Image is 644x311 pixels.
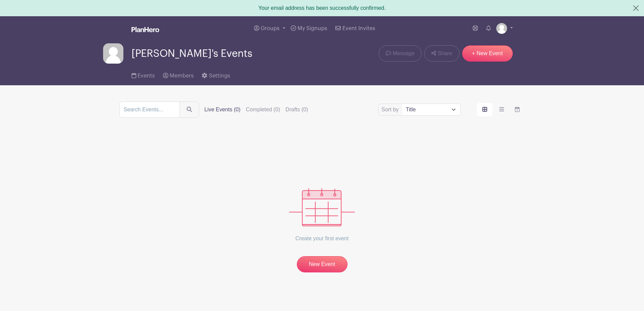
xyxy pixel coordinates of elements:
[496,23,507,34] img: default-ce2991bfa6775e67f084385cd625a349d9dcbb7a52a09fb2fda1e96e2d18dcdb.png
[251,16,288,41] a: Groups
[382,106,401,114] label: Sort by
[477,103,525,116] div: order and view
[438,49,452,58] span: Share
[119,102,180,118] input: Search Events...
[205,106,241,114] label: Live Events (0)
[246,106,280,114] label: Completed (0)
[462,45,513,62] a: + New Event
[163,64,194,85] a: Members
[392,49,414,58] span: Message
[170,73,194,79] span: Members
[132,48,252,59] span: [PERSON_NAME]'s Events
[424,45,459,62] a: Share
[342,26,375,31] span: Event Invites
[132,27,159,32] img: logo_white-6c42ec7e38ccf1d336a20a19083b03d10ae64f83f12c07503d8b9e83406b4c7d.svg
[209,73,230,79] span: Settings
[205,106,314,114] div: filters
[261,26,280,31] span: Groups
[289,188,355,226] img: events_empty-56550af544ae17c43cc50f3ebafa394433d06d5f1891c01edc4b5d1d59cfda54.svg
[297,26,327,31] span: My Signups
[132,64,155,85] a: Events
[288,16,330,41] a: My Signups
[103,43,123,64] img: default-ce2991bfa6775e67f084385cd625a349d9dcbb7a52a09fb2fda1e96e2d18dcdb.png
[333,16,378,41] a: Event Invites
[289,226,355,251] p: Create your first event
[297,256,348,272] a: New Event
[286,106,308,114] label: Drafts (0)
[379,45,422,62] a: Message
[138,73,155,79] span: Events
[202,64,230,85] a: Settings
